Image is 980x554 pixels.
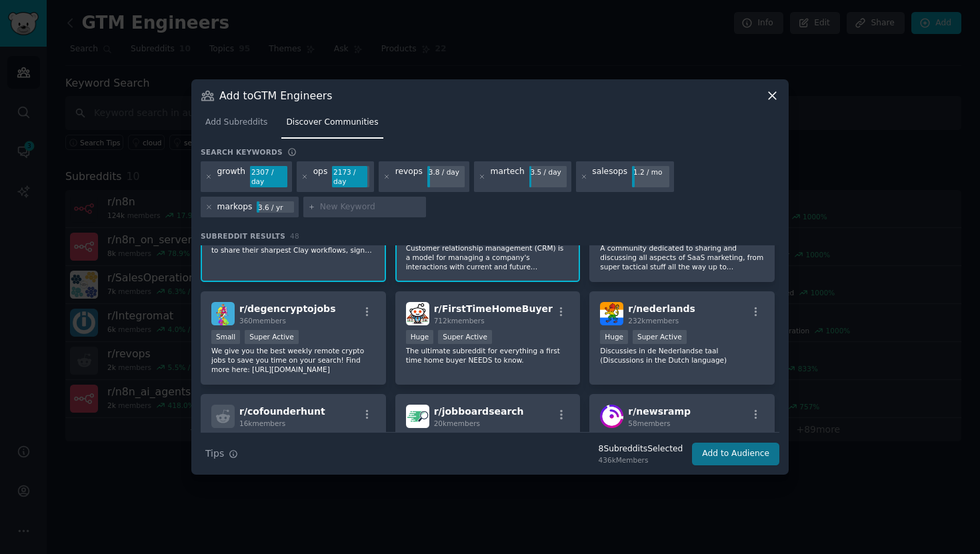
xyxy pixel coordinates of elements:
[406,330,434,344] div: Huge
[239,303,335,314] span: r/ degencryptojobs
[205,117,267,129] span: Add Subreddits
[628,406,691,417] span: r/ newsramp
[211,330,240,344] div: Small
[628,303,695,314] span: r/ nederlands
[201,442,243,465] button: Tips
[529,166,567,178] div: 3.5 / day
[201,112,272,139] a: Add Subreddits
[692,443,779,465] button: Add to Audience
[290,232,299,240] span: 48
[406,243,570,271] p: Customer relationship management (CRM) is a model for managing a company's interactions with curr...
[245,330,299,344] div: Super Active
[239,406,325,417] span: r/ cofounderhunt
[628,317,679,325] span: 232k members
[599,443,683,455] div: 8 Subreddit s Selected
[219,89,333,103] h3: Add to GTM Engineers
[205,447,224,461] span: Tips
[427,166,465,178] div: 3.8 / day
[406,346,570,365] p: The ultimate subreddit for everything a first time home buyer NEEDS to know.
[332,166,369,187] div: 2173 / day
[313,166,328,187] div: ops
[217,201,253,213] div: markops
[434,303,553,314] span: r/ FirstTimeHomeBuyer
[600,302,623,325] img: nederlands
[201,147,283,157] h3: Search keywords
[491,166,525,187] div: martech
[628,419,670,427] span: 58 members
[281,112,383,139] a: Discover Communities
[286,117,378,129] span: Discover Communities
[438,330,492,344] div: Super Active
[434,419,480,427] span: 20k members
[406,405,429,428] img: jobboardsearch
[600,330,628,344] div: Huge
[201,231,285,241] span: Subreddit Results
[239,317,286,325] span: 360 members
[633,330,687,344] div: Super Active
[395,166,423,187] div: revops
[592,166,627,187] div: salesops
[600,346,764,365] p: Discussies in de Nederlandse taal (Discussions in the Dutch language)
[406,302,429,325] img: FirstTimeHomeBuyer
[434,406,524,417] span: r/ jobboardsearch
[599,455,683,465] div: 436k Members
[211,346,375,374] p: We give you the best weekly remote crypto jobs to save you time on your search! Find more here: [...
[600,405,623,428] img: newsramp
[211,302,235,325] img: degencryptojobs
[320,201,421,213] input: New Keyword
[257,201,294,213] div: 3.6 / yr
[434,317,485,325] span: 712k members
[600,243,764,271] p: A community dedicated to sharing and discussing all aspects of SaaS marketing, from super tactica...
[250,166,287,187] div: 2307 / day
[239,419,285,427] span: 16k members
[632,166,669,178] div: 1.2 / mo
[217,166,246,187] div: growth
